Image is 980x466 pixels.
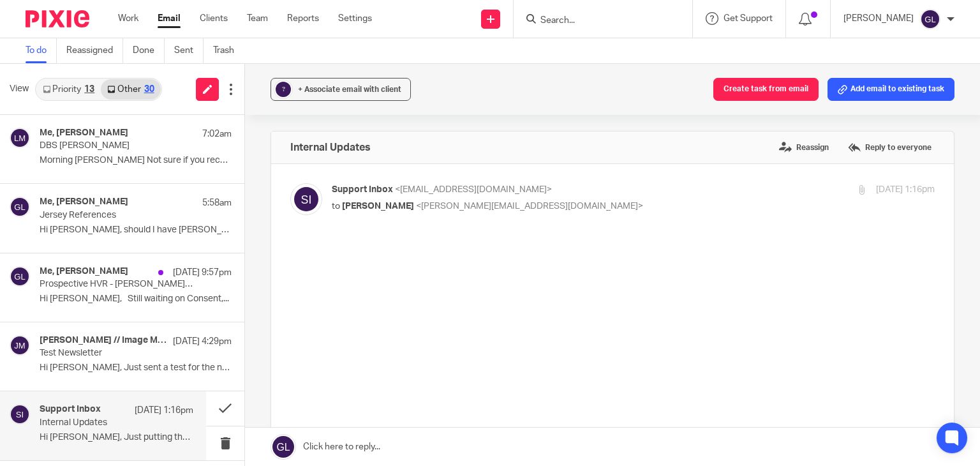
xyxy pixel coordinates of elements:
[843,12,914,25] p: [PERSON_NAME]
[828,78,954,101] button: Add email to existing task
[40,197,128,207] h4: Me, [PERSON_NAME]
[40,348,193,359] p: Test Newsletter
[135,404,193,417] p: [DATE] 1:16pm
[40,140,193,151] p: DBS [PERSON_NAME]
[118,12,138,25] a: Work
[10,128,30,148] img: svg%3E
[40,404,101,415] h4: Support Inbox
[40,225,232,236] p: Hi [PERSON_NAME], should I have [PERSON_NAME] (as my professional...
[66,38,123,63] a: Reassigned
[174,38,204,63] a: Sent
[10,266,30,287] img: svg%3E
[101,79,160,100] a: Other30
[332,202,340,211] span: to
[276,82,291,97] div: ?
[845,138,935,157] label: Reply to everyone
[332,185,393,194] span: Support Inbox
[133,38,165,63] a: Done
[247,12,268,25] a: Team
[271,78,411,101] button: ? + Associate email with client
[713,78,819,101] button: Create task from email
[40,363,232,373] p: Hi [PERSON_NAME], Just sent a test for the next...
[84,85,94,94] div: 13
[287,12,319,25] a: Reports
[40,279,193,290] p: Prospective HVR - [PERSON_NAME] & [PERSON_NAME]
[776,138,832,157] label: Reassign
[342,202,414,211] span: [PERSON_NAME]
[40,294,232,304] p: Hi [PERSON_NAME], Still waiting on Consent,...
[40,128,128,139] h4: Me, [PERSON_NAME]
[200,12,228,25] a: Clients
[26,10,89,27] img: Pixie
[920,9,940,29] img: svg%3E
[40,266,128,277] h4: Me, [PERSON_NAME]
[290,183,322,215] img: svg%3E
[40,335,167,346] h4: [PERSON_NAME] // Image Matters
[158,12,181,25] a: Email
[10,82,29,96] span: View
[40,417,163,428] p: Internal Updates
[10,197,30,217] img: svg%3E
[298,86,401,93] span: + Associate email with client
[202,128,232,140] p: 7:02am
[40,155,232,166] p: Morning [PERSON_NAME] Not sure if you receive...
[202,197,232,209] p: 5:58am
[395,185,552,194] span: <[EMAIL_ADDRESS][DOMAIN_NAME]>
[10,335,30,356] img: svg%3E
[213,38,244,63] a: Trash
[724,14,773,23] span: Get Support
[539,15,654,27] input: Search
[10,404,30,425] img: svg%3E
[173,335,232,348] p: [DATE] 4:29pm
[173,266,232,279] p: [DATE] 9:57pm
[26,38,57,63] a: To do
[40,210,193,221] p: Jersey References
[338,12,372,25] a: Settings
[36,79,101,100] a: Priority13
[144,85,154,94] div: 30
[876,183,935,197] p: [DATE] 1:16pm
[40,432,193,443] p: Hi [PERSON_NAME], Just putting the September...
[416,202,643,211] span: <[PERSON_NAME][EMAIL_ADDRESS][DOMAIN_NAME]>
[290,141,371,154] h4: Internal Updates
